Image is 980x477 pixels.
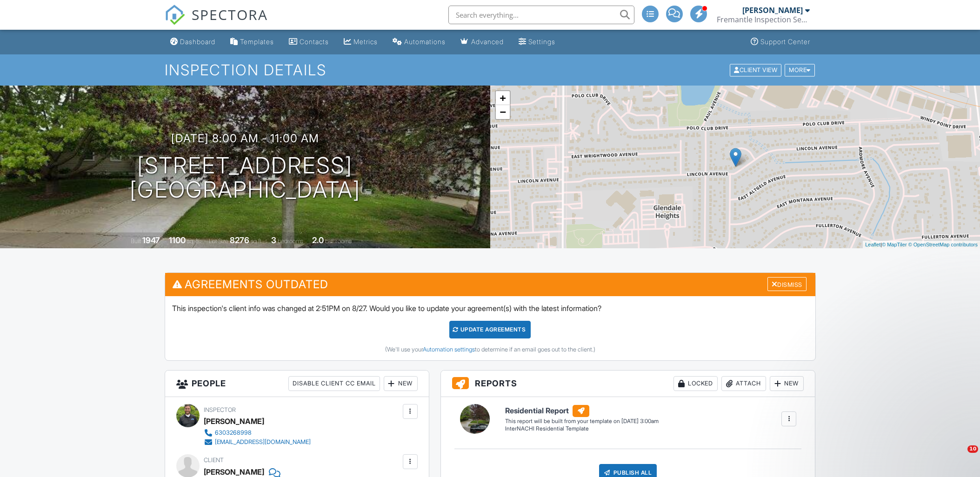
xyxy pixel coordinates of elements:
span: Client [204,457,224,464]
img: The Best Home Inspection Software - Spectora [165,5,185,25]
a: Automations (Advanced) [389,33,449,51]
a: SPECTORA [165,13,268,32]
div: Client View [730,64,781,76]
div: Attach [721,376,766,391]
div: Update Agreements [449,321,531,338]
div: [PERSON_NAME] [204,414,264,428]
h1: [STREET_ADDRESS] [GEOGRAPHIC_DATA] [130,153,360,203]
h3: [DATE] 8:00 am - 11:00 am [171,132,319,145]
div: 1947 [142,235,160,245]
div: 8276 [230,235,249,245]
div: Automations [404,38,446,46]
div: (We'll use your to determine if an email goes out to the client.) [172,346,808,353]
div: [EMAIL_ADDRESS][DOMAIN_NAME] [215,438,311,446]
div: New [384,376,418,391]
span: Built [131,238,141,245]
div: Disable Client CC Email [288,376,380,391]
div: 3 [271,235,276,245]
a: Metrics [340,33,381,51]
a: Contacts [285,33,333,51]
div: New [770,376,804,391]
a: Settings [515,33,559,51]
iframe: Intercom live chat [948,445,971,468]
div: Fremantle Inspection Services [717,15,810,24]
div: Advanced [471,38,504,46]
div: 1100 [169,235,186,245]
div: 6303268998 [215,429,252,437]
div: This report will be built from your template on [DATE] 3:00am [505,417,659,425]
a: Automation settings [423,346,475,353]
span: bathrooms [325,238,352,245]
div: Locked [673,376,718,391]
div: This inspection's client info was changed at 2:51PM on 8/27. Would you like to update your agreem... [165,296,815,360]
a: Client View [729,66,784,73]
a: Leaflet [865,242,880,247]
div: InterNACHI Residential Template [505,425,659,433]
div: | [863,241,980,249]
span: Lot Size [209,238,228,245]
a: [EMAIL_ADDRESS][DOMAIN_NAME] [204,437,311,447]
div: Metrics [353,38,378,46]
a: Templates [227,33,278,51]
a: Zoom out [496,105,510,119]
span: SPECTORA [192,5,268,24]
div: 2.0 [312,235,324,245]
span: sq.ft. [251,238,262,245]
h3: People [165,371,429,397]
h1: Inspection Details [165,62,816,78]
h3: Agreements Outdated [165,273,815,296]
span: bedrooms [278,238,303,245]
a: Dashboard [167,33,219,51]
div: More [785,64,815,76]
a: 6303268998 [204,428,311,437]
a: Support Center [747,33,814,51]
a: Zoom in [496,91,510,105]
h3: Reports [441,371,815,397]
input: Search everything... [448,6,634,24]
div: Dismiss [767,277,807,291]
div: Dashboard [180,38,215,46]
a: Advanced [457,33,507,51]
div: Support Center [760,38,810,46]
span: sq. ft. [187,238,200,245]
a: © MapTiler [882,242,907,247]
span: Inspector [204,406,236,413]
a: © OpenStreetMap contributors [908,242,978,247]
div: Templates [240,38,274,46]
h6: Residential Report [505,405,659,417]
div: [PERSON_NAME] [742,6,803,15]
span: 10 [967,445,978,453]
div: Contacts [300,38,329,46]
div: Settings [528,38,555,46]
